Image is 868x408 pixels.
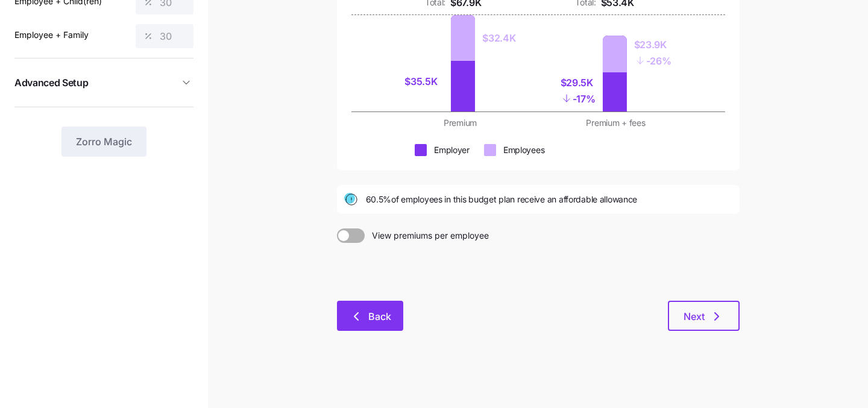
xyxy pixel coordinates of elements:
[561,90,596,107] div: - 17%
[76,134,132,149] span: Zorro Magic
[390,117,531,129] div: Premium
[668,301,740,331] button: Next
[337,301,403,331] button: Back
[434,144,470,156] div: Employer
[404,74,444,89] div: $35.5K
[61,127,146,157] button: Zorro Magic
[634,52,671,69] div: - 26%
[14,75,89,90] span: Advanced Setup
[684,309,705,324] span: Next
[368,309,391,324] span: Back
[14,28,89,42] label: Employee + Family
[14,68,193,98] button: Advanced Setup
[561,75,596,90] div: $29.5K
[482,31,515,46] div: $32.4K
[366,193,638,206] span: 60.5% of employees in this budget plan receive an affordable allowance
[546,117,687,129] div: Premium + fees
[503,144,544,156] div: Employees
[634,37,671,52] div: $23.9K
[365,228,489,243] span: View premiums per employee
